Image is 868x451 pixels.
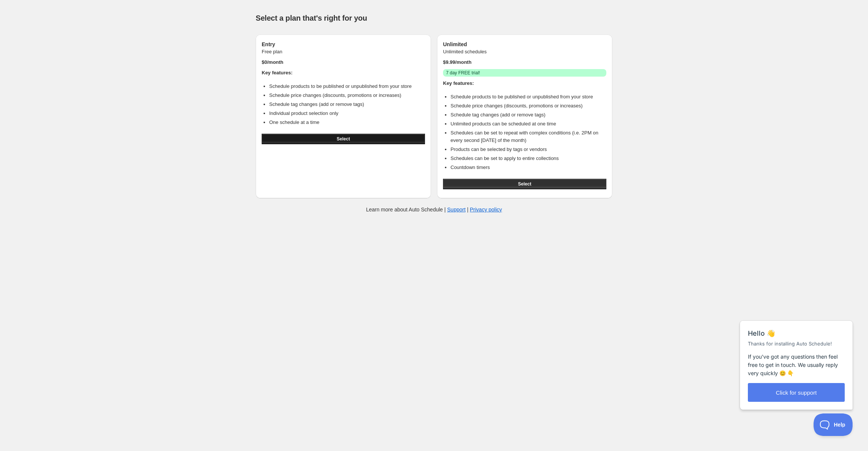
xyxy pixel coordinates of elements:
[814,413,853,436] iframe: Help Scout Beacon - Open
[451,102,606,110] li: Schedule price changes (discounts, promotions or increases)
[443,179,606,189] button: Select
[256,14,612,23] h1: Select a plan that's right for you
[447,207,466,213] a: Support
[443,80,606,87] h4: Key features:
[443,41,606,48] h3: Unlimited
[451,129,606,144] li: Schedules can be set to repeat with complex conditions (i.e. 2PM on every second [DATE] of the mo...
[446,70,480,76] span: 7 day FREE trial!
[443,59,606,66] p: $ 9.99 /month
[366,206,502,213] p: Learn more about Auto Schedule | |
[262,41,425,48] h3: Entry
[470,207,502,213] a: Privacy policy
[451,146,606,153] li: Products can be selected by tags or vendors
[337,136,350,142] span: Select
[451,155,606,162] li: Schedules can be set to apply to entire collections
[262,69,425,77] h4: Key features:
[269,110,425,117] li: Individual product selection only
[269,101,425,108] li: Schedule tag changes (add or remove tags)
[269,83,425,90] li: Schedule products to be published or unpublished from your store
[451,111,606,119] li: Schedule tag changes (add or remove tags)
[736,302,857,413] iframe: Help Scout Beacon - Messages and Notifications
[262,134,425,144] button: Select
[451,93,606,101] li: Schedule products to be published or unpublished from your store
[518,181,531,187] span: Select
[451,120,606,128] li: Unlimited products can be scheduled at one time
[262,59,425,66] p: $ 0 /month
[451,164,606,171] li: Countdown timers
[269,92,425,99] li: Schedule price changes (discounts, promotions or increases)
[262,48,425,56] p: Free plan
[443,48,606,56] p: Unlimited schedules
[269,119,425,126] li: One schedule at a time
